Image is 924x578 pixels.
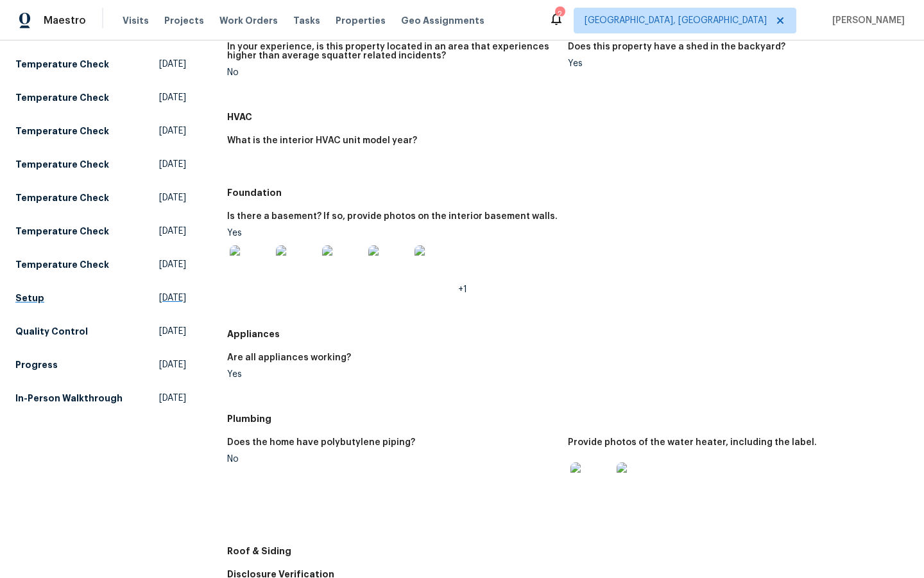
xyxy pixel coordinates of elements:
[159,125,186,137] span: [DATE]
[227,438,415,447] h5: Does the home have polybutylene piping?
[227,42,558,60] h5: In your experience, is this property located in an area that experiences higher than average squa...
[15,220,186,243] a: Temperature Check[DATE]
[15,392,123,405] h5: In-Person Walkthrough
[164,14,204,27] span: Projects
[227,68,558,77] div: No
[15,158,109,171] h5: Temperature Check
[15,225,109,238] h5: Temperature Check
[458,285,467,294] span: +1
[336,14,386,27] span: Properties
[227,412,909,425] h5: Plumbing
[401,14,484,27] span: Geo Assignments
[15,325,88,338] h5: Quality Control
[555,8,564,21] div: 2
[159,258,186,271] span: [DATE]
[15,119,186,143] a: Temperature Check[DATE]
[219,14,278,27] span: Work Orders
[568,42,785,51] h5: Does this property have a shed in the backyard?
[227,136,417,145] h5: What is the interior HVAC unit model year?
[15,186,186,209] a: Temperature Check[DATE]
[15,292,44,304] h5: Setup
[15,91,109,104] h5: Temperature Check
[159,358,186,371] span: [DATE]
[827,14,905,27] span: [PERSON_NAME]
[159,58,186,71] span: [DATE]
[15,320,186,343] a: Quality Control[DATE]
[227,110,909,123] h5: HVAC
[227,328,909,340] h5: Appliances
[44,14,86,27] span: Maestro
[159,225,186,238] span: [DATE]
[15,353,186,376] a: Progress[DATE]
[227,455,558,464] div: No
[227,229,558,294] div: Yes
[227,370,558,379] div: Yes
[568,438,817,447] h5: Provide photos of the water heater, including the label.
[293,16,320,25] span: Tasks
[15,153,186,176] a: Temperature Check[DATE]
[15,387,186,410] a: In-Person Walkthrough[DATE]
[585,14,767,27] span: [GEOGRAPHIC_DATA], [GEOGRAPHIC_DATA]
[15,58,109,71] h5: Temperature Check
[159,292,186,304] span: [DATE]
[15,86,186,109] a: Temperature Check[DATE]
[227,212,558,221] h5: Is there a basement? If so, provide photos on the interior basement walls.
[15,358,58,371] h5: Progress
[123,14,149,27] span: Visits
[568,59,898,68] div: Yes
[15,125,109,137] h5: Temperature Check
[15,191,109,204] h5: Temperature Check
[15,286,186,310] a: Setup[DATE]
[159,91,186,104] span: [DATE]
[159,325,186,338] span: [DATE]
[15,53,186,76] a: Temperature Check[DATE]
[159,392,186,405] span: [DATE]
[227,353,351,362] h5: Are all appliances working?
[159,191,186,204] span: [DATE]
[159,158,186,171] span: [DATE]
[15,258,109,271] h5: Temperature Check
[227,545,909,557] h5: Roof & Siding
[227,186,909,199] h5: Foundation
[15,253,186,276] a: Temperature Check[DATE]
